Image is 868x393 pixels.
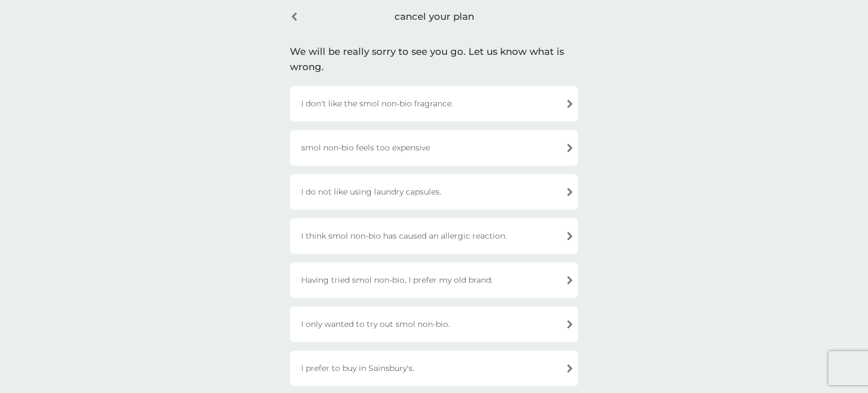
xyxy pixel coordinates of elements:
[290,262,578,298] div: Having tried smol non-bio, I prefer my old brand.
[290,130,578,166] div: smol non-bio feels too expensive
[290,86,578,122] div: I don't like the smol non-bio fragrance.
[290,44,578,75] div: We will be really sorry to see you go. Let us know what is wrong.
[290,3,578,30] div: cancel your plan
[290,351,578,386] div: I prefer to buy in Sainsbury's.
[290,306,578,342] div: I only wanted to try out smol non-bio.
[290,218,578,254] div: I think smol non-bio has caused an allergic reaction.
[290,174,578,210] div: I do not like using laundry capsules.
